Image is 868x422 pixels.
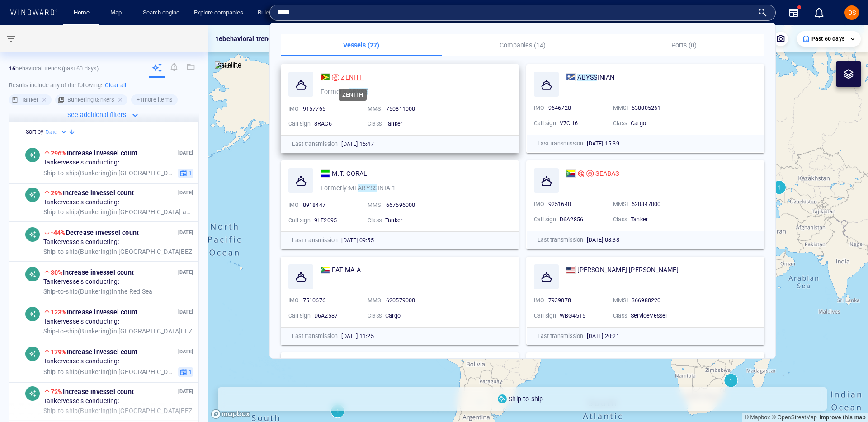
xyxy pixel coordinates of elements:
[631,119,685,127] div: Cargo
[51,388,134,395] span: Increase in vessel count
[292,140,338,148] p: Last transmission
[211,409,250,419] a: Mapbox logo
[814,7,825,18] div: Notification center
[286,40,437,51] p: Vessels (27)
[67,109,141,122] button: See additional filters
[303,105,325,112] span: 9157765
[609,40,759,51] p: Ports (0)
[613,216,627,224] p: Class
[587,140,619,147] span: [DATE] 15:39
[288,120,311,128] p: Call sign
[67,95,114,104] h6: Bunkering tankers
[332,168,367,179] span: M.T. CORAL
[560,216,583,223] span: D6A2856
[368,312,382,320] p: Class
[534,104,545,112] p: IMO
[9,65,15,72] strong: 16
[43,318,119,326] span: Tanker vessels conducting:
[772,414,817,421] a: OpenStreetMap
[21,95,38,104] h6: Tanker
[577,170,585,177] div: Dev Compliance defined risk: high risk
[848,9,856,16] span: DS
[51,269,134,276] span: Increase in vessel count
[349,88,368,95] mark: ABYSS
[386,105,415,112] span: 750811000
[43,358,119,366] span: Tanker vessels conducting:
[51,229,139,236] span: Decrease in vessel count
[67,109,126,120] p: See additional filters
[597,74,614,81] span: INIAN
[51,388,63,395] span: 72%
[368,216,382,225] p: Class
[632,104,661,111] span: 538005261
[613,296,628,305] p: MMSI
[613,119,627,127] p: Class
[51,348,67,356] span: 179%
[587,333,619,339] span: [DATE] 20:21
[215,33,301,44] p: 16 behavioral trends insights
[577,264,678,275] span: ALYSSA ANN
[538,332,583,340] p: Last transmission
[534,296,545,305] p: IMO
[377,184,396,192] span: INIA 1
[9,78,199,93] h6: Results include any of the following:
[560,312,585,319] span: WBG4515
[190,5,247,21] a: Explore companies
[314,312,338,319] span: D6A2587
[45,128,68,137] div: Date
[43,199,119,207] span: Tanker vessels conducting:
[67,5,96,21] button: Home
[187,368,192,376] span: 1
[137,95,172,104] h6: + 1 more items
[368,120,382,128] p: Class
[43,208,193,216] span: in [GEOGRAPHIC_DATA] and [GEOGRAPHIC_DATA] EEZ
[288,216,311,225] p: Call sign
[595,168,619,179] span: SEABAS
[51,150,137,157] span: Increase in vessel count
[51,269,63,276] span: 30%
[9,65,99,73] p: behavioral trends (Past 60 days)
[254,5,291,21] a: Rule engine
[577,74,597,81] mark: ABYSS
[292,236,338,244] p: Last transmission
[386,297,415,304] span: 620579000
[341,333,373,339] span: [DATE] 11:25
[613,312,627,320] p: Class
[577,72,614,83] span: ABYSSINIAN
[43,288,152,296] span: in the Red Sea
[534,216,556,224] p: Call sign
[321,183,396,193] p: Formerly:
[314,120,332,127] span: 8RAC6
[332,170,367,177] span: M.T. CORAL
[349,184,396,192] span: MT ABYSSINIA 1
[509,394,543,404] p: Ship-to-ship
[341,141,373,147] span: [DATE] 15:47
[288,201,299,209] p: IMO
[43,248,192,256] span: in [GEOGRAPHIC_DATA] EEZ
[448,40,598,51] p: Companies (14)
[178,348,193,356] p: [DATE]
[548,104,571,111] span: 9646728
[51,309,67,316] span: 123%
[385,216,439,225] div: Tanker
[51,189,134,197] span: Increase in vessel count
[534,200,545,208] p: IMO
[631,216,685,224] div: Tanker
[288,312,311,320] p: Call sign
[43,328,112,335] span: Ship-to-ship ( Bunkering )
[358,184,377,192] mark: ABYSS
[819,414,866,421] a: Map feedback
[385,312,439,320] div: Cargo
[178,388,193,396] p: [DATE]
[341,74,364,81] span: ZENITH
[103,5,132,21] button: Map
[178,268,193,277] p: [DATE]
[534,119,556,127] p: Call sign
[51,189,63,197] span: 29%
[349,184,358,192] span: MT
[385,120,439,128] div: Tanker
[43,239,119,247] span: Tanker vessels conducting:
[43,278,119,286] span: Tanker vessels conducting:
